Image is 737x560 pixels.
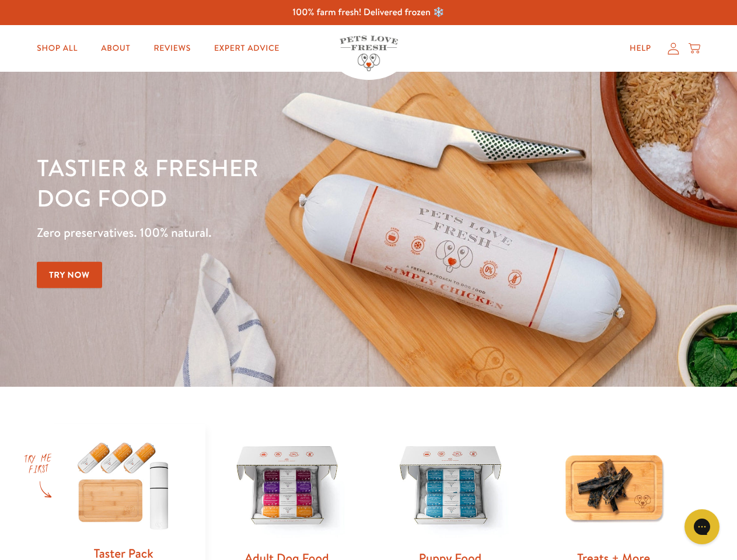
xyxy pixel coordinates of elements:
[37,262,102,288] a: Try Now
[679,505,725,548] iframe: Gorgias live chat messenger
[92,37,139,60] a: About
[37,222,479,243] p: Zero preservatives. 100% natural.
[620,37,661,60] a: Help
[205,37,289,60] a: Expert Advice
[37,152,479,213] h1: Tastier & fresher dog food
[27,37,87,60] a: Shop All
[144,37,200,60] a: Reviews
[340,36,398,71] img: Pets Love Fresh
